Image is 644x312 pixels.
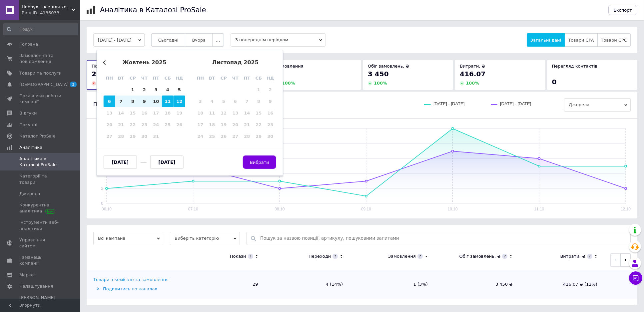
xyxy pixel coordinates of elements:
span: [DEMOGRAPHIC_DATA] [19,82,69,88]
button: Загальні дані [527,33,565,47]
div: Not available понеділок, 3-є листопада 2025 р. [195,96,206,107]
text: 0 [101,201,103,206]
button: Товари CPA [564,33,597,47]
div: Choose середа, 8-е жовтня 2025 р. [127,96,139,107]
span: Відгуки [19,110,37,116]
text: 11.10 [534,207,544,211]
div: Not available четвер, 27-е листопада 2025 р. [230,131,241,142]
div: Not available субота, 18-е жовтня 2025 р. [162,107,174,119]
div: Choose понеділок, 6-е жовтня 2025 р. [104,96,115,107]
div: Not available субота, 29-е листопада 2025 р. [253,131,265,142]
td: 3 450 ₴ [434,270,519,299]
div: Витрати, ₴ [560,253,585,259]
div: Not available четвер, 13-е листопада 2025 р. [230,107,241,119]
span: Маркет [19,272,36,278]
div: Not available четвер, 20-е листопада 2025 р. [230,119,241,131]
div: Choose середа, 1-е жовтня 2025 р. [127,84,139,96]
div: Choose четвер, 2-е жовтня 2025 р. [139,84,150,96]
div: Not available вівторок, 28-е жовтня 2025 р. [115,131,127,142]
span: Управління сайтом [19,237,62,249]
span: Замовлення та повідомлення [19,53,62,65]
div: Not available середа, 12-е листопада 2025 р. [218,107,230,119]
div: Not available субота, 8-е листопада 2025 р. [253,96,265,107]
div: Ваш ID: 4136033 [22,10,80,16]
text: 10.10 [448,207,458,211]
span: Аналітика в Каталозі ProSale [19,156,62,168]
div: Not available середа, 19-е листопада 2025 р. [218,119,230,131]
button: [DATE] - [DATE] [93,33,145,47]
button: Вчора [185,33,213,47]
span: Гаманець компанії [19,254,62,266]
div: Choose четвер, 9-е жовтня 2025 р. [139,96,150,107]
div: Choose вівторок, 7-е жовтня 2025 р. [115,96,127,107]
div: Not available неділя, 19-е жовтня 2025 р. [174,107,185,119]
div: сб [253,72,265,84]
span: Інструменти веб-аналітики [19,219,62,231]
text: 06.10 [102,207,112,211]
div: Not available четвер, 23-є жовтня 2025 р. [139,119,150,131]
span: Експорт [614,8,632,13]
div: Not available середа, 26-е листопада 2025 р. [218,131,230,142]
div: вт [115,72,127,84]
span: Загальні дані [530,38,561,43]
span: Товари CPC [601,38,627,43]
text: 12.10 [621,207,631,211]
div: ср [127,72,139,84]
div: Not available понеділок, 20-е жовтня 2025 р. [104,119,115,131]
div: Not available п’ятниця, 24-е жовтня 2025 р. [150,119,162,131]
div: Not available неділя, 9-е листопада 2025 р. [265,96,276,107]
td: 4 (14%) [265,270,350,299]
div: Not available п’ятниця, 14-е листопада 2025 р. [241,107,253,119]
div: month 2025-10 [104,84,185,142]
div: Not available понеділок, 27-е жовтня 2025 р. [104,131,115,142]
button: Сьогодні [151,33,186,47]
span: 3 [70,82,77,87]
span: 100 % [374,81,387,86]
span: 29 [92,70,101,78]
div: Товари з комісією за замовлення [93,277,169,283]
button: Вибрати [243,156,276,169]
div: Not available субота, 25-е жовтня 2025 р. [162,119,174,131]
div: Not available четвер, 6-е листопада 2025 р. [230,96,241,107]
span: Конкурентна аналітика [19,202,62,214]
div: Not available неділя, 2-е листопада 2025 р. [265,84,276,96]
div: чт [139,72,150,84]
div: Not available неділя, 26-е жовтня 2025 р. [174,119,185,131]
td: 416.07 ₴ (12%) [519,270,604,299]
div: нд [265,72,276,84]
div: Not available середа, 22-е жовтня 2025 р. [127,119,139,131]
span: Джерела [19,191,40,197]
div: Not available четвер, 30-е жовтня 2025 р. [139,131,150,142]
div: Not available середа, 29-е жовтня 2025 р. [127,131,139,142]
button: ... [212,33,224,47]
span: 100 % [466,81,479,86]
div: Переходи [309,253,331,259]
div: чт [230,72,241,84]
span: Категорії та товари [19,173,62,185]
div: Not available п’ятниця, 21-е листопада 2025 р. [241,119,253,131]
div: пт [241,72,253,84]
div: нд [174,72,185,84]
text: 09.10 [361,207,371,211]
span: 100 % [282,81,295,86]
div: month 2025-11 [195,84,276,142]
div: Подивитись по каналах [93,286,178,292]
input: Пошук за назвою позиції, артикулу, пошуковими запитами [260,232,627,245]
div: Not available понеділок, 10-е листопада 2025 р. [195,107,206,119]
div: Choose неділя, 12-е жовтня 2025 р. [174,96,185,107]
button: Товари CPC [597,33,631,47]
span: Покупці [19,122,37,128]
div: Choose п’ятниця, 3-є жовтня 2025 р. [150,84,162,96]
span: Перегляд контактів [552,64,598,69]
span: Показники роботи компанії [19,93,62,105]
span: Вчора [192,38,206,43]
div: Not available субота, 1-е листопада 2025 р. [253,84,265,96]
div: Not available неділя, 30-е листопада 2025 р. [265,131,276,142]
div: Not available понеділок, 13-е жовтня 2025 р. [104,107,115,119]
span: ... [216,38,220,43]
div: Not available п’ятниця, 28-е листопада 2025 р. [241,131,253,142]
div: вт [206,72,218,84]
div: листопад 2025 [195,60,276,66]
div: Choose субота, 11-е жовтня 2025 р. [162,96,174,107]
div: Not available субота, 22-е листопада 2025 р. [253,119,265,131]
